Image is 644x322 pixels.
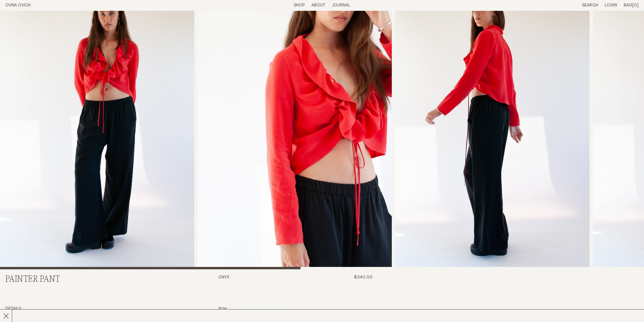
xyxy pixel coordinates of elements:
[5,306,160,312] h4: Details
[294,3,305,7] a: Shop
[5,3,31,7] a: Home
[311,3,325,8] summary: About
[5,275,160,284] h2: Painter Pant
[332,3,350,7] a: Journal
[582,3,598,7] a: Search
[624,3,632,7] span: Bag
[354,275,373,279] span: $340.00
[605,3,617,7] a: Login
[632,3,639,7] span: [0]
[218,275,230,301] h3: Onyx
[218,306,228,312] p: Size:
